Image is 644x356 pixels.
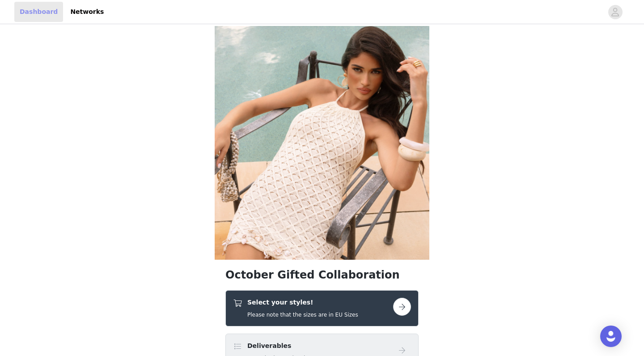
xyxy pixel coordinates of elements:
[215,26,429,260] img: campaign image
[600,326,622,347] div: Open Intercom Messenger
[14,2,63,22] a: Dashboard
[247,341,305,351] h4: Deliverables
[65,2,109,22] a: Networks
[247,298,358,307] h4: Select your styles!
[247,311,358,319] h5: Please note that the sizes are in EU Sizes
[225,267,419,283] h1: October Gifted Collaboration
[225,290,419,326] div: Select your styles!
[611,5,619,19] div: avatar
